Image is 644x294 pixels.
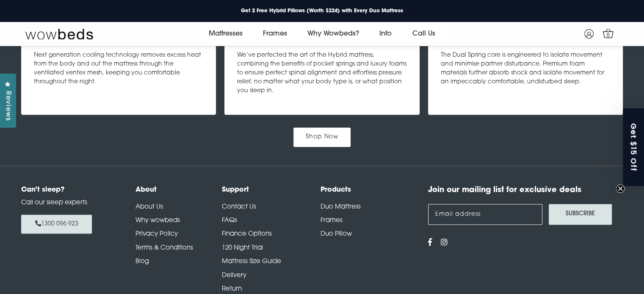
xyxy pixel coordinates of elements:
[428,204,542,225] input: Email address
[604,31,613,40] span: 0
[135,245,193,251] a: Terms & Conditions
[237,51,406,95] p: We’ve perfected the art of the Hybrid mattress, combining the benefits of pocket springs and luxu...
[222,258,281,265] a: Mattress Size Guide
[21,198,114,208] p: Call our sleep experts
[135,204,163,210] a: About Us
[222,245,263,251] a: 120 Night Trial
[222,217,237,224] a: FAQs
[2,91,13,121] span: Reviews
[253,22,297,46] a: Frames
[135,185,221,195] h4: About
[601,26,616,41] a: 0
[428,239,432,247] a: View us on Facebook - opens in a new tab
[549,204,612,225] button: Subscribe
[199,22,253,46] a: Mattresses
[369,22,402,46] a: Info
[34,51,203,86] p: Next generation cooling technology removes excess heat from the body and out the mattress through...
[234,5,410,16] a: Get 2 Free Hybrid Pillows (Worth $224) with Every Duo Mattress
[222,185,321,195] h4: Support
[321,204,361,210] a: Duo Mattress
[441,239,448,247] a: View us on Instagram - opens in a new tab
[21,185,114,195] h4: Can’t sleep?
[402,22,445,46] a: Call Us
[623,108,644,186] div: Get $15 OffClose teaser
[222,286,242,292] a: Return
[135,258,149,265] a: Blog
[428,185,623,196] h4: Join our mailing list for exclusive deals
[321,231,352,237] a: Duo Pillow
[135,231,178,237] a: Privacy Policy
[222,231,272,237] a: Finance Options
[441,51,610,86] p: The Dual Spring core is engineered to isolate movement and minimise partner disturbance. Premium ...
[135,217,180,224] a: Why wowbeds
[616,184,625,193] button: Close teaser
[629,123,639,171] span: Get $15 Off
[321,185,419,195] h4: Products
[321,217,343,224] a: Frames
[297,22,369,46] a: Why Wowbeds?
[25,28,93,40] img: Wow Beds Logo
[21,214,92,234] a: 1300 096 923
[222,204,256,210] a: Contact Us
[222,272,246,279] a: Delivery
[293,127,351,146] a: Shop Now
